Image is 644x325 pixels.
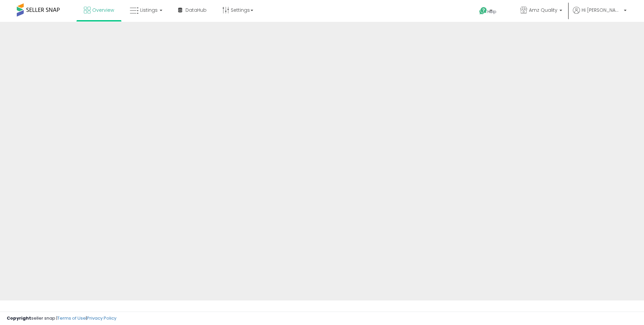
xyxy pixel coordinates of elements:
span: DataHub [185,7,207,13]
span: Overview [92,7,114,13]
span: Help [487,9,496,14]
span: Hi [PERSON_NAME] [582,7,622,13]
a: Hi [PERSON_NAME] [573,7,627,22]
a: Help [474,2,509,22]
i: Get Help [479,7,487,15]
span: Amz Quality [529,7,557,13]
span: Listings [140,7,158,13]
